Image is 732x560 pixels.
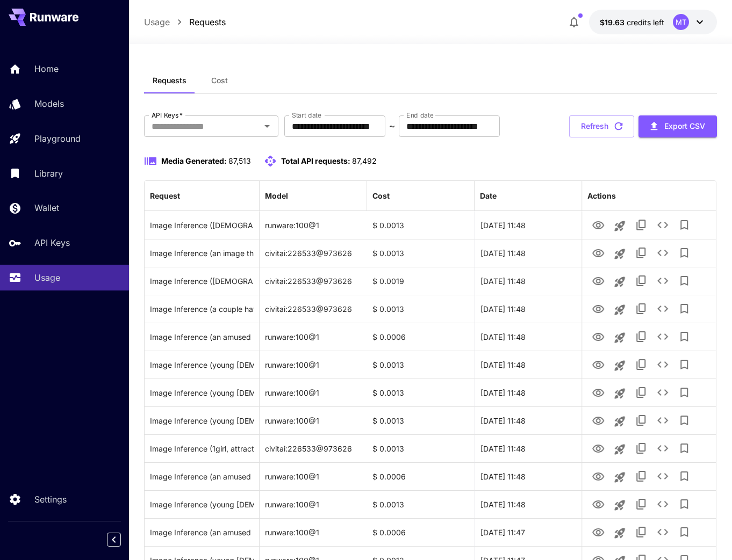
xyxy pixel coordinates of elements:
p: ~ [389,120,395,133]
button: Copy TaskUUID [630,493,652,515]
div: $ 0.0013 [367,434,475,462]
label: API Keys [152,111,183,120]
button: View [587,437,609,459]
button: View [587,465,609,487]
button: Launch in playground [609,467,630,488]
button: View [587,493,609,515]
button: Add to library [673,438,695,459]
div: runware:100@1 [260,211,367,239]
p: API Keys [34,236,70,249]
div: MT [673,14,689,30]
p: Playground [34,132,81,145]
button: Add to library [673,214,695,236]
div: 01 Oct, 2025 11:48 [475,379,582,406]
button: Copy TaskUUID [630,242,652,264]
div: Click to copy prompt [150,239,254,267]
div: Click to copy prompt [150,463,254,490]
span: 87,513 [228,156,251,165]
span: Total API requests: [281,156,350,165]
button: Launch in playground [609,494,630,516]
button: See details [652,354,673,375]
span: credits left [627,18,664,27]
button: Copy TaskUUID [630,354,652,375]
button: Launch in playground [609,383,630,404]
button: Add to library [673,354,695,375]
button: Add to library [673,326,695,347]
div: 01 Oct, 2025 11:48 [475,211,582,239]
button: Add to library [673,410,695,431]
button: Add to library [673,466,695,487]
div: 01 Oct, 2025 11:48 [475,239,582,267]
button: Export CSV [638,115,717,137]
div: $ 0.0013 [367,490,475,518]
button: See details [652,438,673,459]
div: 01 Oct, 2025 11:48 [475,462,582,490]
button: $19.62796MT [589,10,717,34]
div: Actions [587,191,616,200]
div: 01 Oct, 2025 11:48 [475,406,582,434]
div: $ 0.0006 [367,323,475,351]
a: Requests [189,16,226,28]
div: $ 0.0006 [367,462,475,490]
button: View [587,270,609,292]
div: Click to copy prompt [150,435,254,462]
button: View [587,214,609,236]
button: Copy TaskUUID [630,438,652,459]
button: View [587,325,609,347]
div: Click to copy prompt [150,323,254,351]
div: Collapse sidebar [115,530,129,549]
span: Media Generated: [161,156,227,165]
div: runware:100@1 [260,462,367,490]
label: End date [406,111,433,120]
div: $ 0.0013 [367,351,475,379]
button: Launch in playground [609,327,630,348]
div: $ 0.0013 [367,379,475,406]
a: Usage [144,16,170,28]
button: Refresh [569,115,634,137]
button: Launch in playground [609,243,630,265]
div: 01 Oct, 2025 11:48 [475,295,582,323]
div: runware:100@1 [260,351,367,379]
div: runware:100@1 [260,518,367,546]
div: $ 0.0013 [367,239,475,267]
button: Copy TaskUUID [630,382,652,403]
button: Add to library [673,270,695,292]
button: View [587,297,609,319]
div: $ 0.0013 [367,406,475,434]
button: Launch in playground [609,299,630,321]
div: $ 0.0013 [367,295,475,323]
div: $19.62796 [600,17,664,28]
div: $ 0.0013 [367,211,475,239]
button: See details [652,214,673,236]
button: Launch in playground [609,355,630,376]
button: Add to library [673,493,695,515]
span: $19.63 [600,18,627,27]
div: civitai:226533@973626 [260,295,367,323]
button: Launch in playground [609,271,630,293]
button: See details [652,298,673,319]
button: Copy TaskUUID [630,214,652,236]
p: Settings [34,493,67,506]
button: Launch in playground [609,215,630,237]
button: See details [652,382,673,403]
button: See details [652,326,673,347]
button: View [587,242,609,264]
button: Copy TaskUUID [630,326,652,347]
button: Copy TaskUUID [630,466,652,487]
button: See details [652,270,673,292]
button: Add to library [673,242,695,264]
button: Copy TaskUUID [630,410,652,431]
div: 01 Oct, 2025 11:48 [475,351,582,379]
button: Launch in playground [609,411,630,432]
div: Click to copy prompt [150,267,254,295]
div: 01 Oct, 2025 11:47 [475,518,582,546]
p: Home [34,62,59,75]
p: Models [34,97,64,110]
button: Add to library [673,382,695,403]
div: Click to copy prompt [150,351,254,379]
div: 01 Oct, 2025 11:48 [475,434,582,462]
div: Click to copy prompt [150,295,254,323]
div: runware:100@1 [260,490,367,518]
span: Cost [211,76,228,85]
